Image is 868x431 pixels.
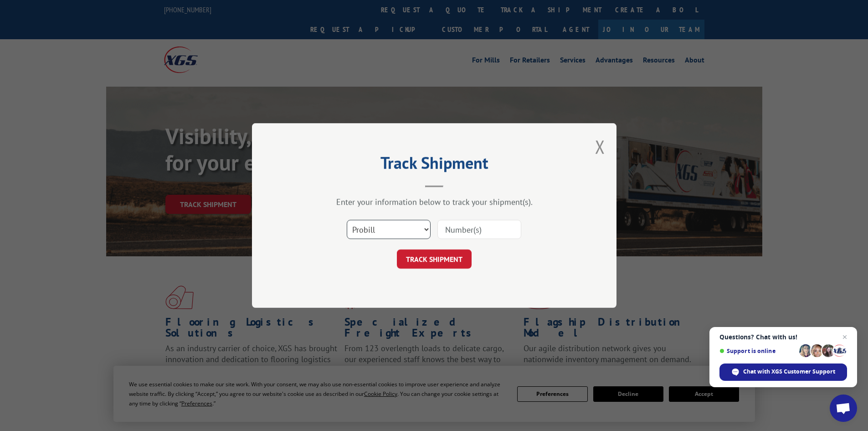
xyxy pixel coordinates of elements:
[397,249,472,269] button: TRACK SHIPMENT
[437,220,521,239] input: Number(s)
[298,197,571,207] div: Enter your information below to track your shipment(s).
[839,332,850,343] span: Close chat
[719,333,847,341] span: Questions? Chat with us!
[743,368,835,376] span: Chat with XGS Customer Support
[719,363,847,381] div: Chat with XGS Customer Support
[719,348,796,354] span: Support is online
[595,135,605,159] button: Close modal
[298,156,571,174] h2: Track Shipment
[830,395,857,422] div: Open chat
